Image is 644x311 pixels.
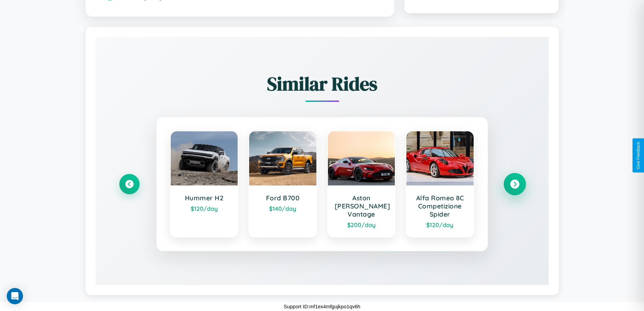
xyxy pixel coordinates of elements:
[406,131,474,238] a: Alfa Romeo 8C Competizione Spider$120/day
[119,71,525,97] h2: Similar Rides
[170,131,239,238] a: Hummer H2$120/day
[636,142,641,169] div: Give Feedback
[177,194,231,202] h3: Hummer H2
[335,221,388,228] div: $ 200 /day
[284,302,360,311] p: Support ID: mf1ex4mfgujkpo1qv6h
[327,131,396,238] a: Aston [PERSON_NAME] Vantage$200/day
[248,131,317,238] a: Ford B700$140/day
[413,221,467,228] div: $ 120 /day
[256,194,310,202] h3: Ford B700
[7,288,23,304] div: Open Intercom Messenger
[413,194,467,218] h3: Alfa Romeo 8C Competizione Spider
[177,205,231,212] div: $ 120 /day
[335,194,388,218] h3: Aston [PERSON_NAME] Vantage
[256,205,310,212] div: $ 140 /day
